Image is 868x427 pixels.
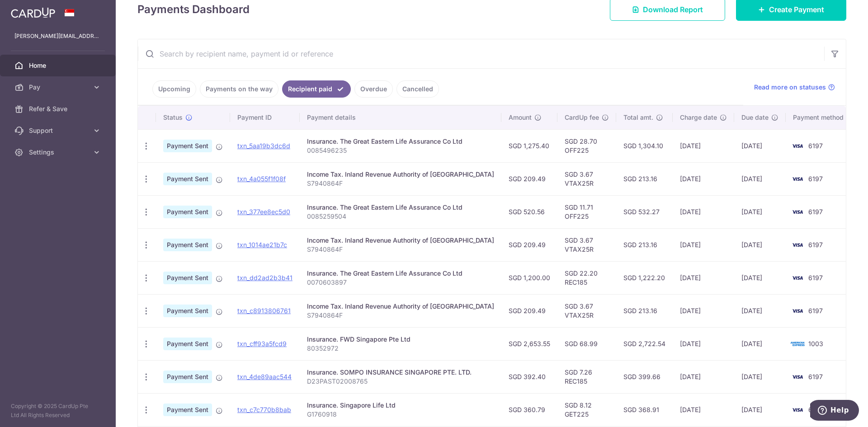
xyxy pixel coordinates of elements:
[788,404,807,415] img: Bank Card
[623,113,653,122] span: Total amt.
[501,360,557,393] td: SGD 392.40
[237,142,290,150] a: txn_5aa19b3dc6d
[307,203,494,212] div: Insurance. The Great Eastern Life Assurance Co Ltd
[788,338,807,349] img: Bank Card
[788,371,807,382] img: Bank Card
[307,146,494,155] p: 0085496235
[230,106,300,129] th: Payment ID
[501,261,557,294] td: SGD 1,200.00
[163,173,212,185] span: Payment Sent
[307,236,494,245] div: Income Tax. Inland Revenue Authority of [GEOGRAPHIC_DATA]
[29,104,89,113] span: Refer & Save
[307,170,494,179] div: Income Tax. Inland Revenue Authority of [GEOGRAPHIC_DATA]
[810,400,859,422] iframe: Opens a widget where you can find more information
[501,327,557,360] td: SGD 2,653.55
[673,360,734,393] td: [DATE]
[754,83,826,92] span: Read more on statuses
[501,393,557,426] td: SGD 360.79
[808,340,823,347] span: 1003
[788,305,807,316] img: Bank Card
[137,1,250,18] h4: Payments Dashboard
[163,371,212,383] span: Payment Sent
[557,261,616,294] td: SGD 22.20 REC185
[808,208,823,216] span: 6197
[734,129,786,162] td: [DATE]
[808,142,823,150] span: 6197
[643,4,703,15] span: Download Report
[307,302,494,311] div: Income Tax. Inland Revenue Authority of [GEOGRAPHIC_DATA]
[808,406,823,413] span: 6197
[307,269,494,278] div: Insurance. The Great Eastern Life Assurance Co Ltd
[808,241,823,249] span: 6197
[307,335,494,344] div: Insurance. FWD Singapore Pte Ltd
[29,61,89,70] span: Home
[501,294,557,327] td: SGD 209.49
[237,340,287,347] a: txn_cff93a5fcd9
[501,129,557,162] td: SGD 1,275.40
[808,373,823,380] span: 6197
[673,327,734,360] td: [DATE]
[237,307,291,314] a: txn_c8913806761
[808,307,823,314] span: 6197
[354,80,393,98] a: Overdue
[769,4,824,15] span: Create Payment
[163,404,212,416] span: Payment Sent
[734,294,786,327] td: [DATE]
[307,278,494,287] p: 0070603897
[616,294,673,327] td: SGD 213.16
[734,195,786,228] td: [DATE]
[307,311,494,320] p: S7940864F
[237,373,292,380] a: txn_4de89aac544
[307,377,494,386] p: D23PAST02008765
[307,344,494,353] p: 80352972
[734,360,786,393] td: [DATE]
[163,338,212,350] span: Payment Sent
[557,393,616,426] td: SGD 8.12 GET225
[14,32,101,41] p: [PERSON_NAME][EMAIL_ADDRESS][DOMAIN_NAME]
[673,294,734,327] td: [DATE]
[557,360,616,393] td: SGD 7.26 REC185
[616,327,673,360] td: SGD 2,722.54
[788,174,807,184] img: Bank Card
[300,106,501,129] th: Payment details
[237,175,286,183] a: txn_4a055f1f08f
[788,239,807,250] img: Bank Card
[200,80,278,98] a: Payments on the way
[237,406,291,413] a: txn_c7c770b8bab
[307,212,494,221] p: 0085259504
[788,141,807,151] img: Bank Card
[557,162,616,195] td: SGD 3.67 VTAX25R
[307,179,494,188] p: S7940864F
[673,162,734,195] td: [DATE]
[307,401,494,410] div: Insurance. Singapore Life Ltd
[152,80,196,98] a: Upcoming
[501,195,557,228] td: SGD 520.56
[788,272,807,283] img: Bank Card
[237,241,287,249] a: txn_1014ae21b7c
[616,393,673,426] td: SGD 368.91
[616,261,673,294] td: SGD 1,222.20
[734,261,786,294] td: [DATE]
[741,113,769,122] span: Due date
[163,113,183,122] span: Status
[237,208,290,216] a: txn_377ee8ec5d0
[307,368,494,377] div: Insurance. SOMPO INSURANCE SINGAPORE PTE. LTD.
[29,148,89,157] span: Settings
[138,39,824,68] input: Search by recipient name, payment id or reference
[557,129,616,162] td: SGD 28.70 OFF225
[282,80,351,98] a: Recipient paid
[734,228,786,261] td: [DATE]
[673,393,734,426] td: [DATE]
[163,239,212,251] span: Payment Sent
[565,113,599,122] span: CardUp fee
[163,140,212,152] span: Payment Sent
[307,137,494,146] div: Insurance. The Great Eastern Life Assurance Co Ltd
[673,195,734,228] td: [DATE]
[673,261,734,294] td: [DATE]
[307,245,494,254] p: S7940864F
[557,294,616,327] td: SGD 3.67 VTAX25R
[786,106,854,129] th: Payment method
[557,327,616,360] td: SGD 68.99
[734,393,786,426] td: [DATE]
